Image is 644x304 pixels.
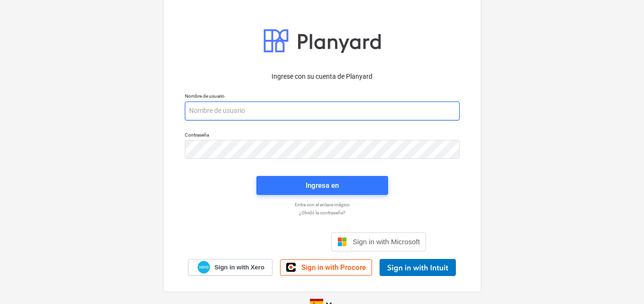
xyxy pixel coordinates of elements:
img: Xero logo [198,261,210,274]
span: Sign in with Xero [214,263,264,272]
p: Ingrese con su cuenta de Planyard [185,72,460,82]
iframe: Chat Widget [597,258,644,304]
a: Entra con el enlace mágico [180,202,464,208]
div: Widget de chat [597,258,644,304]
p: Contraseña [185,132,460,140]
a: ¿Olvidó la contraseña? [180,210,464,216]
iframe: Botón Iniciar sesión con Google [213,231,328,252]
p: Nombre de usuario [185,93,460,101]
a: Sign in with Xero [188,259,272,276]
button: Ingresa en [256,176,388,195]
a: Sign in with Procore [280,259,372,276]
input: Nombre de usuario [185,101,460,120]
span: Sign in with Procore [301,263,366,272]
img: Microsoft logo [337,237,347,247]
span: Sign in with Microsoft [353,238,420,246]
div: Ingresa en [306,179,339,192]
